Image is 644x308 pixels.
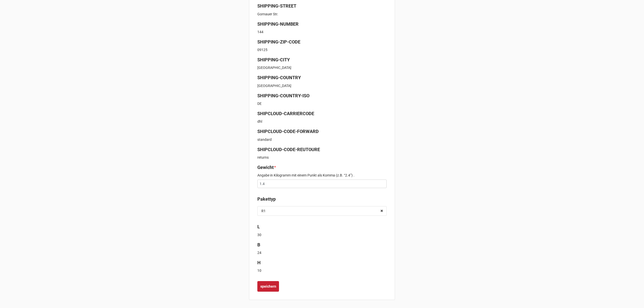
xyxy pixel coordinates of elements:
[257,242,260,247] b: B
[257,281,279,292] button: speichern
[257,268,387,273] p: 10
[257,3,296,9] b: SHIPPING-STREET
[257,111,314,116] b: SHIPCLOUD-CARRIERCODE
[257,57,290,62] b: SHIPPING-CITY
[257,129,319,134] b: SHIPCLOUD-CODE-FORWARD
[257,65,387,70] p: [GEOGRAPHIC_DATA]
[257,29,387,34] p: 144
[257,12,387,17] p: Gornauer Str.
[257,93,309,98] b: SHIPPING-COUNTRY-ISO
[257,75,301,80] b: SHIPPING-COUNTRY
[257,147,320,152] b: SHIPCLOUD-CODE-REUTOURE
[257,21,299,27] b: SHIPPING-NUMBER
[257,250,387,255] p: 24
[257,260,261,265] b: H
[257,137,387,142] p: standard
[257,164,274,171] label: Gewicht
[257,155,387,160] p: returns
[257,83,387,88] p: [GEOGRAPHIC_DATA]
[257,119,387,124] p: dhl
[257,47,387,52] p: 09125
[257,39,300,45] b: SHIPPING-ZIP-CODE
[257,196,276,203] label: Pakettyp
[257,173,387,178] p: Angabe in Kilogramm mit einem Punkt als Komma (z.B. “2.4”) .
[257,224,260,229] b: L
[261,209,266,213] div: R1
[260,284,276,289] b: speichern
[257,101,387,106] p: DE
[257,232,387,237] p: 30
